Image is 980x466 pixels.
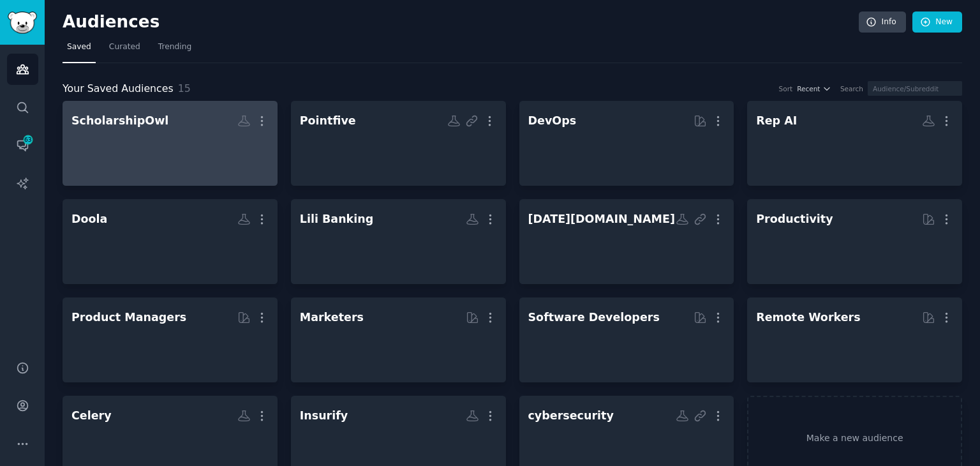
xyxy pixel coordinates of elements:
[63,81,174,97] span: Your Saved Audiences
[859,11,906,33] a: Info
[291,297,506,382] a: Marketers
[912,11,962,33] a: New
[519,297,734,382] a: Software Developers
[528,310,660,326] div: Software Developers
[300,310,364,326] div: Marketers
[22,135,34,144] span: 63
[519,101,734,186] a: DevOps
[63,199,278,284] a: Doola
[519,199,734,284] a: [DATE][DOMAIN_NAME]
[8,11,37,34] img: GummySearch logo
[7,130,38,161] a: 63
[528,408,614,424] div: cybersecurity
[747,101,962,186] a: Rep AI
[756,211,833,227] div: Productivity
[840,84,863,93] div: Search
[756,310,860,326] div: Remote Workers
[528,113,577,129] div: DevOps
[158,41,191,53] span: Trending
[779,84,793,93] div: Sort
[71,310,186,326] div: Product Managers
[797,84,820,93] span: Recent
[797,84,831,93] button: Recent
[154,37,196,63] a: Trending
[291,199,506,284] a: Lili Banking
[747,297,962,382] a: Remote Workers
[109,41,140,53] span: Curated
[300,211,373,227] div: Lili Banking
[63,297,278,382] a: Product Managers
[63,12,859,33] h2: Audiences
[528,211,675,227] div: [DATE][DOMAIN_NAME]
[300,408,348,424] div: Insurify
[178,82,191,94] span: 15
[63,37,96,63] a: Saved
[67,41,91,53] span: Saved
[71,113,168,129] div: ScholarshipOwl
[868,81,962,96] input: Audience/Subreddit
[300,113,356,129] div: Pointfive
[71,211,107,227] div: Doola
[756,113,797,129] div: Rep AI
[291,101,506,186] a: Pointfive
[63,101,278,186] a: ScholarshipOwl
[105,37,145,63] a: Curated
[71,408,112,424] div: Celery
[747,199,962,284] a: Productivity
